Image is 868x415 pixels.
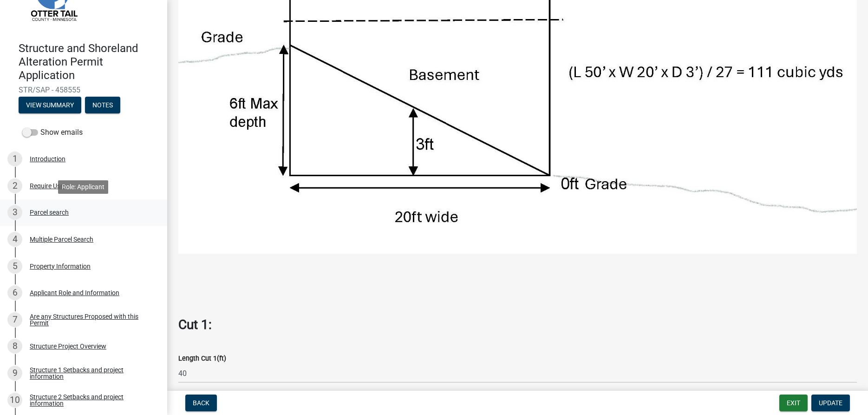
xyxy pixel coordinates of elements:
div: Require User [30,183,66,189]
button: Notes [85,97,120,113]
button: Exit [779,395,808,411]
div: Applicant Role and Information [30,290,119,296]
div: 4 [7,232,22,247]
span: Back [193,399,209,407]
div: 5 [7,259,22,274]
div: Role: Applicant [58,180,108,194]
wm-modal-confirm: Summary [19,102,81,110]
label: Show emails [22,127,83,138]
div: Parcel search [30,209,69,216]
div: 9 [7,366,22,381]
button: View Summary [19,97,81,113]
span: Update [819,399,842,407]
div: Structure 1 Setbacks and project information [30,367,152,380]
button: Update [811,395,850,411]
div: Introduction [30,156,65,162]
div: Structure 2 Setbacks and project information [30,394,152,407]
strong: Cut 1: [178,317,212,332]
button: Back [185,395,217,411]
label: Length Cut 1(ft) [178,356,226,362]
div: 7 [7,312,22,327]
div: 10 [7,393,22,408]
div: 6 [7,285,22,300]
div: Property Information [30,263,91,270]
div: Multiple Parcel Search [30,236,93,243]
div: Are any Structures Proposed with this Permit [30,313,152,326]
div: 8 [7,339,22,354]
div: 3 [7,205,22,220]
div: Structure Project Overview [30,343,106,349]
div: 2 [7,178,22,193]
wm-modal-confirm: Notes [85,102,120,110]
h4: Structure and Shoreland Alteration Permit Application [19,42,160,82]
span: STR/SAP - 458555 [19,86,149,94]
div: 1 [7,152,22,166]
